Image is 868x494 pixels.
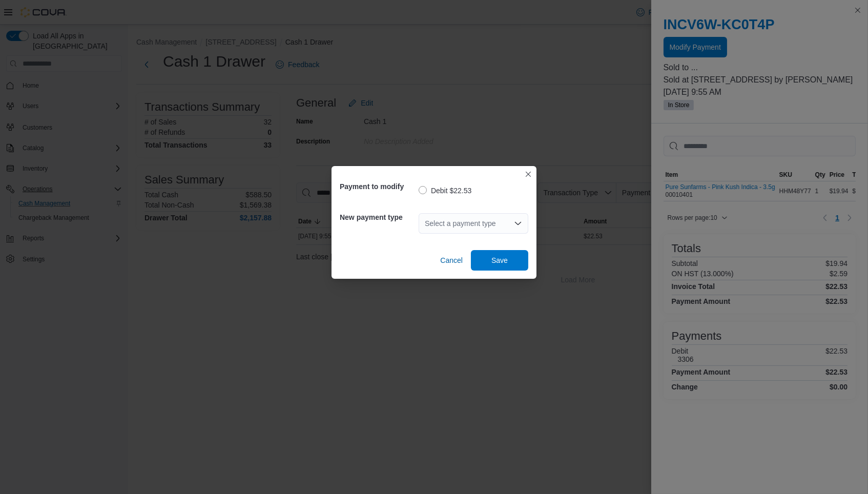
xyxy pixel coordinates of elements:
h5: New payment type [340,207,417,228]
span: Cancel [440,255,463,265]
h5: Payment to modify [340,176,417,197]
button: Cancel [436,250,467,271]
label: Debit $22.53 [419,184,471,197]
span: Save [491,255,508,265]
button: Save [471,250,528,271]
button: Open list of options [514,219,522,228]
input: Accessible screen reader label [425,217,426,230]
button: Closes this modal window [522,168,534,180]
